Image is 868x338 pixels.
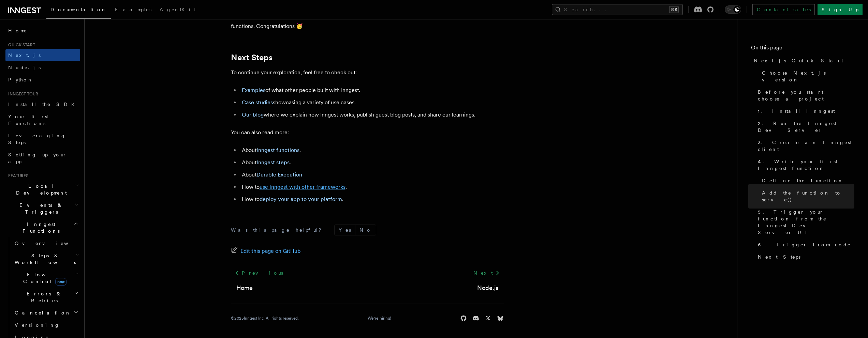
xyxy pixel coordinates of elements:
[5,110,80,129] a: Your first Functions
[231,227,326,233] p: Was this page helpful?
[8,133,66,145] span: Leveraging Steps
[5,91,38,97] span: Inngest tour
[12,249,80,268] button: Steps & Workflows
[236,283,253,293] a: Home
[240,246,301,256] span: Edit this page on GitHub
[12,252,76,266] span: Steps & Workflows
[5,218,80,237] button: Inngest Functions
[12,290,74,304] span: Errors & Retries
[818,4,863,15] a: Sign Up
[755,105,854,117] a: 1. Install Inngest
[15,241,85,246] span: Overview
[12,271,75,285] span: Flow Control
[335,225,355,235] button: Yes
[240,110,504,120] li: where we explain how Inngest works, publish guest blog posts, and share our learnings.
[5,149,80,168] a: Setting up your app
[8,65,41,70] span: Node.js
[755,136,854,155] a: 3. Create an Inngest client
[752,4,815,15] a: Contact sales
[256,171,302,178] a: Durable Execution
[754,57,843,64] span: Next.js Quick Start
[5,199,80,218] button: Events & Triggers
[762,177,843,184] span: Define the function
[242,87,265,93] a: Examples
[55,278,67,286] span: new
[12,268,80,288] button: Flow Controlnew
[762,70,854,83] span: Choose Next.js version
[242,111,264,118] a: Our blog
[5,25,80,37] a: Home
[725,5,741,14] button: Toggle dark mode
[12,237,80,249] a: Overview
[758,158,854,172] span: 4. Write your first Inngest function
[5,98,80,110] a: Install the SDK
[5,61,80,74] a: Node.js
[240,145,504,155] li: About .
[5,221,74,234] span: Inngest Functions
[260,196,342,202] a: deploy your app to your platform
[111,2,156,18] a: Examples
[758,139,854,153] span: 3. Create an Inngest client
[240,195,504,204] li: How to .
[260,184,345,190] a: use Inngest with other frameworks
[256,159,290,166] a: Inngest steps
[751,55,854,67] a: Next.js Quick Start
[46,2,111,19] a: Documentation
[477,283,498,293] a: Node.js
[759,174,854,187] a: Define the function
[12,319,80,331] a: Versioning
[368,316,391,321] a: We're hiring!
[755,117,854,136] a: 2. Run the Inngest Dev Server
[5,202,74,215] span: Events & Triggers
[231,316,299,321] div: © 2025 Inngest Inc. All rights reserved.
[5,183,74,196] span: Local Development
[751,44,854,55] h4: On this page
[240,86,504,95] li: of what other people built with Inngest.
[256,147,299,153] a: Inngest functions
[758,241,851,248] span: 6. Trigger from code
[12,309,71,316] span: Cancellation
[755,239,854,251] a: 6. Trigger from code
[758,89,854,102] span: Before you start: choose a project
[231,68,504,77] p: To continue your exploration, feel free to check out:
[669,6,679,13] kbd: ⌘K
[231,128,504,137] p: You can also read more:
[231,267,287,279] a: Previous
[758,209,854,236] span: 5. Trigger your function from the Inngest Dev Server UI
[8,52,41,58] span: Next.js
[758,108,835,114] span: 1. Install Inngest
[5,173,28,179] span: Features
[15,322,60,328] span: Versioning
[755,206,854,239] a: 5. Trigger your function from the Inngest Dev Server UI
[552,4,683,15] button: Search...⌘K
[8,152,67,164] span: Setting up your app
[8,102,79,107] span: Install the SDK
[231,12,504,31] p: And - that's it! You now have learned how to create Inngest functions and you have sent events to...
[12,307,80,319] button: Cancellation
[240,158,504,167] li: About .
[755,155,854,174] a: 4. Write your first Inngest function
[12,288,80,307] button: Errors & Retries
[759,67,854,86] a: Choose Next.js version
[231,246,301,256] a: Edit this page on GitHub
[240,98,504,107] li: showcasing a variety of use cases.
[758,120,854,134] span: 2. Run the Inngest Dev Server
[759,187,854,206] a: Add the function to serve()
[231,53,273,62] a: Next Steps
[5,180,80,199] button: Local Development
[8,114,49,126] span: Your first Functions
[50,7,107,12] span: Documentation
[5,42,35,48] span: Quick start
[8,77,33,82] span: Python
[5,129,80,149] a: Leveraging Steps
[5,49,80,61] a: Next.js
[755,251,854,263] a: Next Steps
[755,86,854,105] a: Before you start: choose a project
[240,170,504,180] li: About
[355,225,376,235] button: No
[8,27,27,34] span: Home
[469,267,504,279] a: Next
[5,74,80,86] a: Python
[242,99,273,106] a: Case studies
[240,182,504,192] li: How to .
